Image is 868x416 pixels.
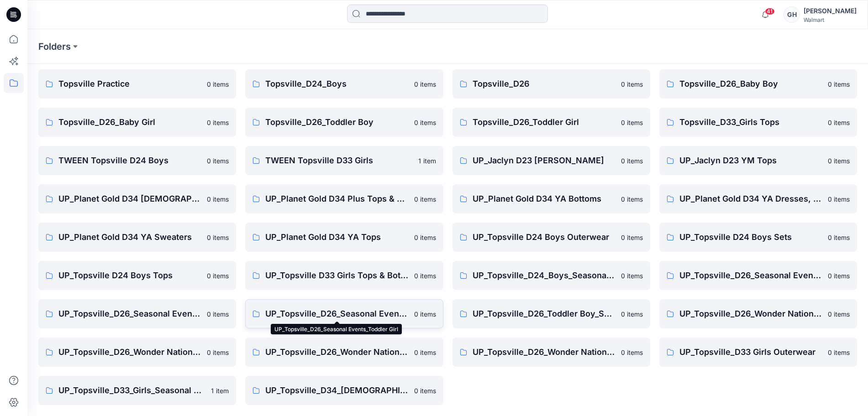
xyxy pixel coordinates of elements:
p: UP_Planet Gold D34 Plus Tops & Dresses [265,192,408,205]
p: Topsville_D33_Girls Tops [679,116,822,129]
p: 0 items [828,309,850,319]
a: Topsville Practice0 items [38,69,236,99]
a: Topsville_D24_Boys0 items [245,69,443,99]
p: Topsville_D26_Baby Boy [679,78,822,90]
a: UP_Topsville_D26_Wonder Nation_Toddler Girl0 items [452,338,650,367]
p: Topsville_D26_Baby Girl [58,116,201,129]
p: 0 items [621,79,643,89]
a: UP_Planet Gold D34 Plus Tops & Dresses0 items [245,184,443,213]
p: 0 items [621,156,643,166]
p: 1 item [211,386,229,395]
a: Topsville_D26_Baby Girl0 items [38,108,236,137]
a: UP_Jaclyn D23 YM Tops0 items [659,146,857,175]
p: Topsville_D26 [473,78,615,90]
p: UP_Topsville D24 Boys Outerwear [473,231,615,244]
p: 0 items [828,118,850,127]
div: Walmart [804,16,857,23]
p: 0 items [207,79,229,89]
p: 0 items [414,118,436,127]
p: 0 items [621,194,643,204]
p: UP_Topsville_D26_Wonder Nation Baby Boy [679,307,822,320]
a: Topsville_D33_Girls Tops0 items [659,108,857,137]
p: 0 items [621,233,643,242]
p: UP_Topsville_D26_Toddler Boy_Seasonal Events [473,307,615,320]
p: 1 item [418,156,436,166]
p: 0 items [207,309,229,319]
a: Folders [38,40,71,53]
a: UP_Planet Gold D34 YA Dresses, Sets, and Rompers0 items [659,184,857,213]
p: 0 items [207,156,229,166]
p: 0 items [828,79,850,89]
p: UP_Jaclyn D23 YM Tops [679,154,822,167]
a: UP_Jaclyn D23 [PERSON_NAME]0 items [452,146,650,175]
a: UP_Topsville_D26_Toddler Boy_Seasonal Events0 items [452,299,650,328]
a: UP_Topsville D24 Boys Tops0 items [38,261,236,290]
p: 0 items [414,348,436,357]
p: 0 items [414,309,436,319]
a: UP_Planet Gold D34 YA Tops0 items [245,223,443,252]
a: UP_Topsville D33 Girls Tops & Bottoms0 items [245,261,443,290]
a: UP_Planet Gold D34 YA Sweaters0 items [38,223,236,252]
p: Topsville Practice [58,78,201,90]
p: UP_Topsville_D33_Girls_Seasonal Events [58,384,205,397]
a: UP_Topsville_D26_Seasonal Events_Baby Boy0 items [659,261,857,290]
p: UP_Planet Gold D34 YA Bottoms [473,192,615,205]
p: 0 items [621,348,643,357]
p: TWEEN Topsville D33 Girls [265,154,412,167]
p: TWEEN Topsville D24 Boys [58,154,201,167]
p: Topsville_D24_Boys [265,78,408,90]
p: UP_Jaclyn D23 [PERSON_NAME] [473,154,615,167]
a: UP_Planet Gold D34 YA Bottoms0 items [452,184,650,213]
a: UP_Topsville D24 Boys Sets0 items [659,223,857,252]
a: Topsville_D260 items [452,69,650,99]
p: UP_Topsville_D24_Boys_Seasonal Events [473,269,615,282]
p: 0 items [207,233,229,242]
a: UP_Planet Gold D34 [DEMOGRAPHIC_DATA] Plus Bottoms0 items [38,184,236,213]
p: 0 items [828,271,850,281]
p: Topsville_D26_Toddler Boy [265,116,408,129]
a: UP_Topsville_D33_Girls_Seasonal Events1 item [38,376,236,405]
p: 0 items [828,156,850,166]
p: 0 items [828,348,850,357]
a: Topsville_D26_Toddler Girl0 items [452,108,650,137]
p: 0 items [414,79,436,89]
p: 0 items [414,233,436,242]
p: 0 items [207,194,229,204]
p: UP_Planet Gold D34 YA Tops [265,231,408,244]
p: UP_Topsville_D33 Girls Outerwear [679,346,822,359]
div: GH [784,6,800,23]
a: UP_Topsville D24 Boys Outerwear0 items [452,223,650,252]
p: UP_Topsville_D34_[DEMOGRAPHIC_DATA] Outerwear [265,384,408,397]
a: TWEEN Topsville D24 Boys0 items [38,146,236,175]
p: UP_Planet Gold D34 YA Sweaters [58,231,201,244]
p: UP_Topsville D33 Girls Tops & Bottoms [265,269,408,282]
p: UP_Topsville_D26_Seasonal Events_Baby Boy [679,269,822,282]
a: UP_Topsville_D26_Seasonal Events_Baby Girl0 items [38,299,236,328]
p: 0 items [621,271,643,281]
div: [PERSON_NAME] [804,5,857,16]
p: UP_Topsville_D26_Seasonal Events_Baby Girl [58,307,201,320]
p: 0 items [414,271,436,281]
a: UP_Topsville_D26_Seasonal Events_Toddler Girl0 items [245,299,443,328]
a: TWEEN Topsville D33 Girls1 item [245,146,443,175]
a: Topsville_D26_Toddler Boy0 items [245,108,443,137]
p: 0 items [207,118,229,127]
p: 0 items [207,271,229,281]
p: 0 items [621,309,643,319]
a: UP_Topsville_D33 Girls Outerwear0 items [659,338,857,367]
p: UP_Planet Gold D34 YA Dresses, Sets, and Rompers [679,192,822,205]
a: UP_Topsville_D34_[DEMOGRAPHIC_DATA] Outerwear0 items [245,376,443,405]
p: 0 items [207,348,229,357]
a: Topsville_D26_Baby Boy0 items [659,69,857,99]
p: 0 items [414,194,436,204]
a: UP_Topsville_D26_Wonder Nation Baby Girl0 items [38,338,236,367]
p: UP_Topsville_D26_Wonder Nation Baby Girl [58,346,201,359]
a: UP_Topsville_D26_Wonder Nation_Toddler Boy0 items [245,338,443,367]
a: UP_Topsville_D26_Wonder Nation Baby Boy0 items [659,299,857,328]
p: UP_Topsville D24 Boys Tops [58,269,201,282]
p: UP_Topsville_D26_Wonder Nation_Toddler Boy [265,346,408,359]
p: UP_Topsville D24 Boys Sets [679,231,822,244]
p: UP_Topsville_D26_Wonder Nation_Toddler Girl [473,346,615,359]
p: 0 items [828,194,850,204]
